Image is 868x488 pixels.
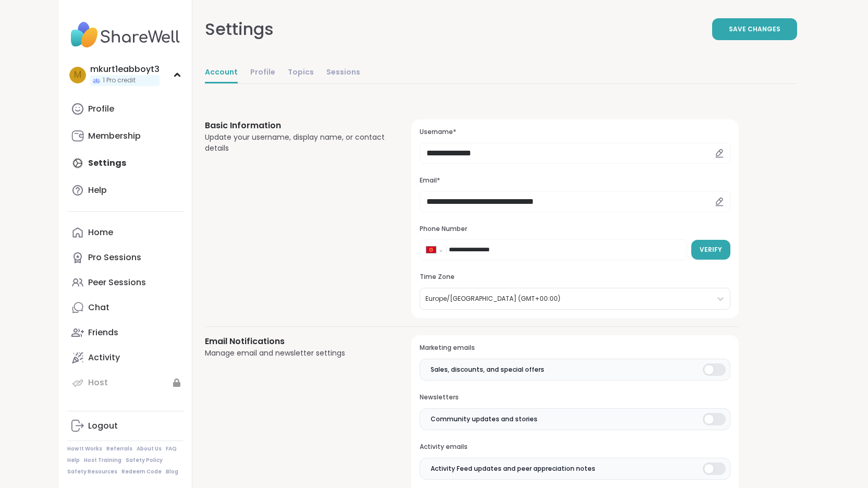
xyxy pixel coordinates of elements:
a: Friends [67,320,184,345]
h3: Email* [420,176,730,185]
div: Profile [88,103,114,115]
div: Manage email and newsletter settings [205,348,387,359]
a: Account [205,63,238,83]
button: Verify [691,240,730,260]
img: ShareWell Nav Logo [67,17,184,53]
h3: Username* [420,128,730,137]
h3: Email Notifications [205,335,387,348]
div: Pro Sessions [88,252,141,263]
a: Host Training [84,457,121,464]
h3: Marketing emails [420,344,730,352]
a: Home [67,220,184,245]
a: Blog [166,468,178,475]
a: Pro Sessions [67,245,184,270]
a: Chat [67,295,184,320]
div: Friends [88,327,118,338]
a: How It Works [67,445,102,453]
div: Home [88,227,113,238]
span: 1 Pro credit [103,76,136,85]
a: Profile [250,63,275,83]
a: Logout [67,413,184,438]
div: Peer Sessions [88,277,146,288]
h3: Basic Information [205,119,387,132]
div: Membership [88,130,141,142]
span: Save Changes [729,25,780,34]
a: Membership [67,124,184,149]
span: m [74,68,81,82]
button: Save Changes [712,18,797,40]
h3: Phone Number [420,225,730,234]
a: Safety Resources [67,468,117,475]
div: Chat [88,302,109,313]
div: mkurt1eabboyt3 [90,64,160,75]
h3: Activity emails [420,443,730,452]
a: Help [67,178,184,203]
a: Topics [288,63,314,83]
span: Sales, discounts, and special offers [431,365,544,374]
div: Help [88,185,107,196]
a: Sessions [326,63,360,83]
span: Verify [700,245,722,254]
a: About Us [137,445,162,453]
h3: Time Zone [420,273,730,282]
span: Community updates and stories [431,414,537,424]
a: Host [67,370,184,395]
div: Logout [88,420,118,432]
a: Help [67,457,80,464]
a: Activity [67,345,184,370]
a: Referrals [106,445,132,453]
a: Profile [67,96,184,121]
a: Peer Sessions [67,270,184,295]
div: Host [88,377,108,388]
a: FAQ [166,445,177,453]
div: Update your username, display name, or contact details [205,132,387,154]
div: Activity [88,352,120,363]
div: Settings [205,17,274,42]
a: Redeem Code [121,468,162,475]
h3: Newsletters [420,393,730,402]
a: Safety Policy [126,457,163,464]
span: Activity Feed updates and peer appreciation notes [431,464,595,473]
